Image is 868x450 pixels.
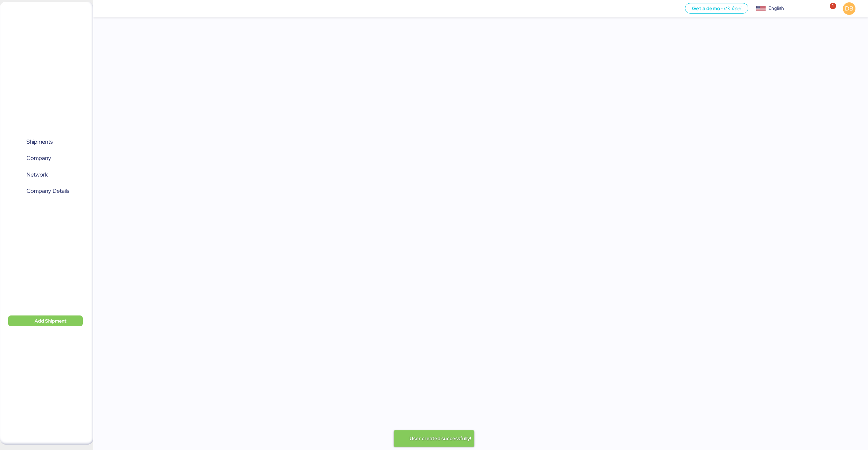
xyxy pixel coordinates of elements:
[410,432,471,445] div: User created successfully!
[97,3,109,15] button: Menu
[26,186,69,196] span: Company Details
[26,170,48,180] span: Network
[4,150,83,166] a: Company
[26,153,51,163] span: Company
[845,4,853,13] span: DB
[35,317,66,325] span: Add Shipment
[26,137,53,147] span: Shipments
[8,315,83,326] button: Add Shipment
[768,5,784,12] div: English
[4,134,83,149] a: Shipments
[4,167,83,182] a: Network
[4,183,83,199] a: Company Details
